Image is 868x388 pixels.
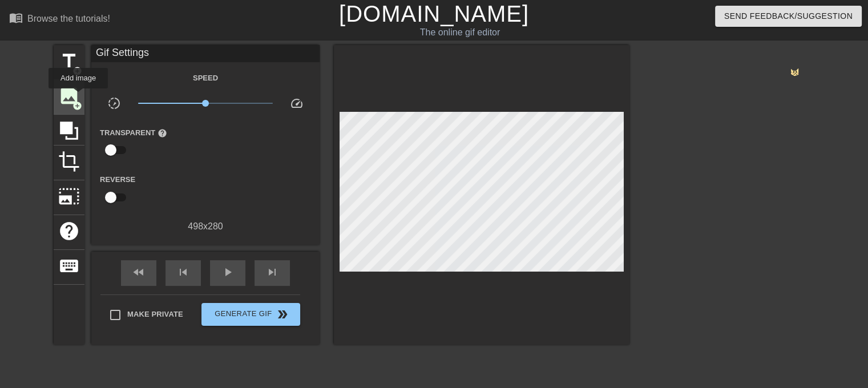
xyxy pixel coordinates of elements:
[132,265,146,279] span: fast_rewind
[91,45,320,62] div: Gif Settings
[107,96,121,110] span: slow_motion_video
[91,220,320,233] div: 498 x 280
[100,174,135,185] label: Reverse
[72,66,82,76] span: add_circle
[339,1,529,26] a: [DOMAIN_NAME]
[58,255,80,277] span: keyboard
[193,72,218,84] label: Speed
[158,128,167,138] span: help
[206,308,296,321] span: Generate Gif
[221,265,235,279] span: play_arrow
[9,11,110,29] a: Browse the tutorials!
[724,9,853,23] span: Send Feedback/Suggestion
[265,265,279,279] span: skip_next
[58,185,80,207] span: photo_size_select_large
[127,309,183,320] span: Make Private
[176,265,190,279] span: skip_previous
[290,96,304,110] span: speed
[27,14,110,23] div: Browse the tutorials!
[9,11,23,25] span: menu_book
[791,68,798,76] img: d56Xx7jHCsV2fC28FPBRCopOSAAAAAElFTkSuQmCC
[100,127,167,139] label: Transparent
[58,220,80,242] span: help
[201,303,300,326] button: Generate Gif
[58,85,80,107] span: image
[276,308,289,321] span: double_arrow
[72,101,82,111] span: add_circle
[715,6,862,27] button: Send Feedback/Suggestion
[58,151,80,172] span: crop
[295,26,625,39] div: The online gif editor
[58,50,80,72] span: title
